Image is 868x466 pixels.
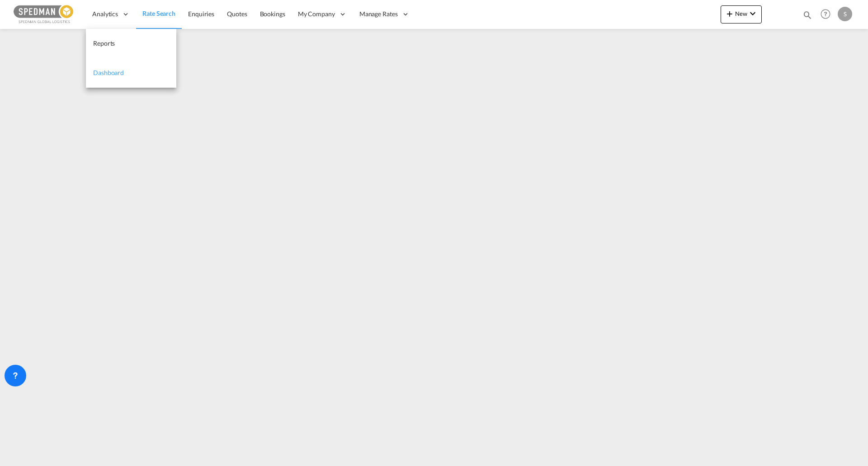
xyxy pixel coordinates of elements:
[724,10,758,17] span: New
[188,10,214,18] span: Enquiries
[14,4,75,24] img: c12ca350ff1b11efb6b291369744d907.png
[93,69,124,76] span: Dashboard
[818,6,838,23] div: Help
[142,9,175,17] span: Rate Search
[802,10,812,20] md-icon: icon-magnify
[260,10,285,18] span: Bookings
[298,9,335,19] span: My Company
[93,39,115,47] span: Reports
[92,9,118,19] span: Analytics
[747,8,758,19] md-icon: icon-chevron-down
[86,29,176,58] a: Reports
[724,8,735,19] md-icon: icon-plus 400-fg
[802,10,812,24] div: icon-magnify
[838,7,852,21] div: S
[721,5,762,24] button: icon-plus 400-fgNewicon-chevron-down
[818,6,833,22] span: Help
[86,58,176,88] a: Dashboard
[227,10,247,18] span: Quotes
[359,9,398,19] span: Manage Rates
